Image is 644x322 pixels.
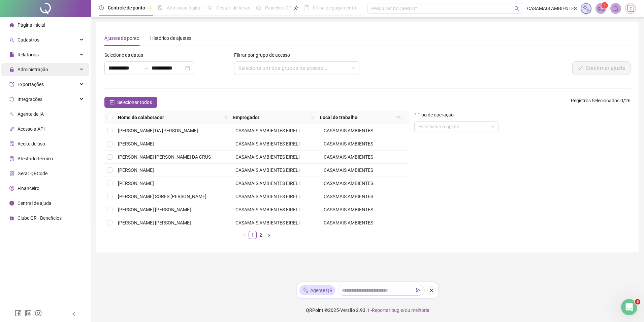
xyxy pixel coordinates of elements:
[9,67,14,72] span: lock
[604,3,606,8] span: 1
[324,154,373,160] span: CASAMAIS AMBIENTES
[235,181,300,186] span: CASAMAIS AMBIENTES EIRELI
[613,5,619,11] span: bell
[18,156,53,161] span: Atestado técnico
[18,200,52,206] span: Central de ajuda
[118,220,191,225] span: [PERSON_NAME] [PERSON_NAME]
[249,231,257,239] li: 1
[235,154,300,160] span: CASAMAIS AMBIENTES EIRELI
[429,288,434,293] span: close
[118,207,191,212] span: [PERSON_NAME] [PERSON_NAME]
[265,231,273,239] button: right
[18,37,39,43] span: Cadastros
[18,22,45,28] span: Página inicial
[527,5,577,12] span: CASAMAIS AMBIENTES
[158,5,163,10] span: file-done
[257,231,264,239] a: 2
[9,186,14,191] span: dollar
[257,231,265,239] li: 2
[299,285,335,295] div: Agente QR
[598,5,604,11] span: notification
[99,5,104,10] span: clock-circle
[256,5,261,10] span: dashboard
[18,171,47,176] span: Gerar QRCode
[150,34,191,42] div: Histórico de ajustes
[148,6,152,10] span: pushpin
[235,207,300,212] span: CASAMAIS AMBIENTES EIRELI
[571,98,619,103] span: Registros Selecionados
[118,167,154,173] span: [PERSON_NAME]
[235,141,300,146] span: CASAMAIS AMBIENTES EIRELI
[9,141,14,146] span: audit
[324,181,373,186] span: CASAMAIS AMBIENTES
[324,141,373,146] span: CASAMAIS AMBIENTES
[9,201,14,206] span: info-circle
[18,52,39,57] span: Relatórios
[324,167,373,173] span: CASAMAIS AMBIENTES
[117,99,152,106] span: Selecionar todos
[143,65,149,71] span: swap-right
[397,115,401,119] span: search
[309,112,316,123] span: search
[304,5,309,10] span: book
[18,97,42,102] span: Integrações
[324,220,373,225] span: CASAMAIS AMBIENTES
[9,216,14,220] span: gift
[118,181,154,186] span: [PERSON_NAME]
[294,6,298,10] span: pushpin
[324,128,373,133] span: CASAMAIS AMBIENTES
[9,156,14,161] span: solution
[621,299,637,315] iframe: Intercom live chat
[9,52,14,57] span: file
[71,312,76,316] span: left
[414,111,458,118] label: Tipo de operação
[118,114,221,121] span: Nome do colaborador
[9,127,14,131] span: api
[18,82,44,87] span: Exportações
[9,23,14,27] span: home
[118,194,206,199] span: [PERSON_NAME] SORES [PERSON_NAME]
[18,186,39,191] span: Financeiro
[243,233,247,237] span: left
[18,141,45,146] span: Aceite de uso
[108,5,145,10] span: Controle de ponto
[601,2,608,9] sup: 1
[235,194,300,199] span: CASAMAIS AMBIENTES EIRELI
[91,298,644,322] footer: QRPoint © 2025 - 2.93.1 -
[118,128,198,133] span: [PERSON_NAME] DA [PERSON_NAME]
[249,231,256,239] a: 1
[416,288,421,293] span: send
[15,310,22,317] span: facebook
[35,310,42,317] span: instagram
[302,287,309,294] img: sparkle-icon.fc2bf0ac1784a2077858766a79e2daf3.svg
[572,61,631,75] button: Confirmar ajuste
[18,126,45,132] span: Acesso à API
[311,115,315,119] span: search
[110,100,115,105] span: check-square
[9,171,14,176] span: qrcode
[320,114,395,121] span: Local de trabalho
[18,67,48,72] span: Administração
[224,115,228,119] span: search
[104,51,148,59] label: Selecione as datas
[118,141,154,146] span: [PERSON_NAME]
[313,5,356,10] span: Folha de pagamento
[372,307,429,313] span: Reportar bug e/ou melhoria
[118,154,211,160] span: [PERSON_NAME] [PERSON_NAME] DA CRUS
[143,65,149,71] span: to
[240,231,249,239] button: left
[216,5,250,10] span: Gestão de férias
[234,51,294,59] label: Filtrar por grupo de acesso
[396,112,402,123] span: search
[167,5,201,10] span: Admissão digital
[9,37,14,42] span: user-add
[222,112,229,123] span: search
[324,207,373,212] span: CASAMAIS AMBIENTES
[340,307,355,313] span: Versão
[265,5,291,10] span: Painel do DP
[9,97,14,102] span: sync
[235,128,300,133] span: CASAMAIS AMBIENTES EIRELI
[240,231,249,239] li: Página anterior
[625,3,636,14] img: 65236
[265,231,273,239] li: Próxima página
